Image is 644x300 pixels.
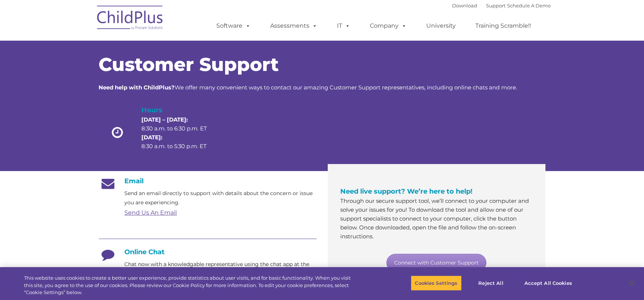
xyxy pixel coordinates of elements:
button: Reject All [468,275,514,291]
div: This website uses cookies to create a better user experience, provide statistics about user visit... [24,275,354,296]
a: Connect with Customer Support [386,254,486,272]
img: ChildPlus by Procare Solutions [93,0,167,37]
strong: [DATE] – [DATE]: [141,116,188,123]
a: Support [486,3,506,8]
button: Cookies Settings [411,275,461,291]
a: Schedule A Demo [507,3,551,8]
a: IT [330,18,358,33]
strong: Need help with ChildPlus? [99,84,175,91]
a: Training Scramble!! [468,18,539,33]
div: Sign out [3,36,641,43]
div: Delete [3,23,641,30]
div: Rename [3,43,641,50]
h4: Online Chat [99,248,317,256]
div: Sort A > Z [3,3,641,10]
h4: Email [99,177,317,185]
a: Download [452,3,478,8]
p: Through our secure support tool, we’ll connect to your computer and solve your issues for you! To... [341,197,533,241]
button: Close [624,275,640,291]
span: Customer Support [99,53,279,76]
p: Send an email directly to support with details about the concern or issue you are experiencing. [125,189,317,207]
a: Software [209,18,258,33]
a: Send Us An Email [125,209,177,216]
div: Move To ... [3,16,641,23]
font: | [452,3,551,8]
span: Need live support? We’re here to help! [341,187,473,195]
p: 8:30 a.m. to 6:30 p.m. ET 8:30 a.m. to 5:30 p.m. ET [141,115,220,151]
div: Sort New > Old [3,10,641,16]
h4: Hours [141,105,220,115]
strong: [DATE]: [141,134,162,141]
p: Chat now with a knowledgable representative using the chat app at the bottom right. [125,260,317,278]
button: Accept All Cookies [520,275,576,291]
div: Move To ... [3,50,641,56]
a: University [419,18,464,33]
a: Company [363,18,414,33]
a: Assessments [263,18,325,33]
div: Options [3,30,641,36]
span: We offer many convenient ways to contact our amazing Customer Support representatives, including ... [99,84,517,91]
